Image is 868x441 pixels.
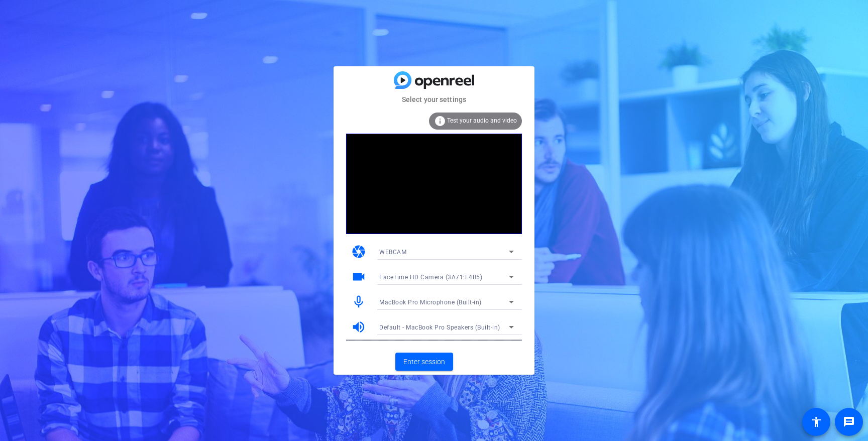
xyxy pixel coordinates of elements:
mat-icon: volume_up [351,319,366,335]
mat-icon: message [843,416,855,428]
span: Enter session [403,357,445,367]
span: FaceTime HD Camera (3A71:F4B5) [379,274,482,281]
mat-icon: videocam [351,269,366,284]
mat-icon: camera [351,244,366,259]
mat-icon: info [434,115,446,127]
img: blue-gradient.svg [394,71,474,89]
mat-icon: accessibility [810,416,822,428]
span: WEBCAM [379,249,406,256]
span: MacBook Pro Microphone (Built-in) [379,299,482,306]
span: Test your audio and video [447,117,517,124]
button: Enter session [395,353,453,371]
span: Default - MacBook Pro Speakers (Built-in) [379,324,500,331]
mat-icon: mic_none [351,294,366,309]
mat-card-subtitle: Select your settings [334,94,534,105]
